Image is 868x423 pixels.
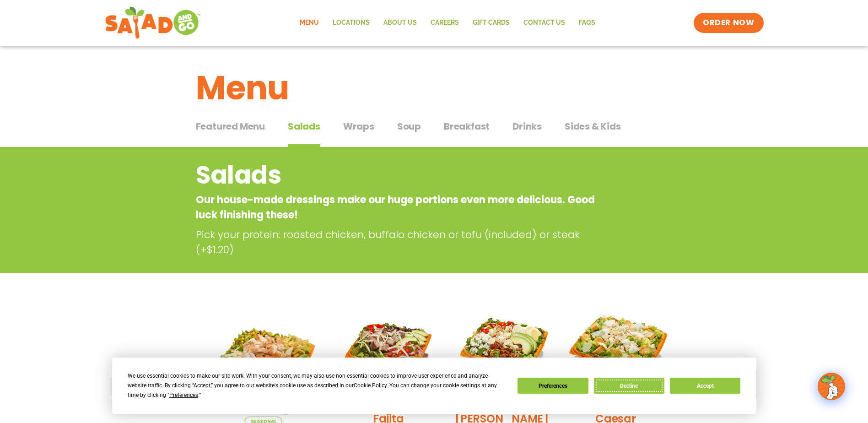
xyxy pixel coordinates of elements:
span: Cookie Policy [354,382,387,389]
span: Wraps [343,119,374,133]
img: Product photo for Fajita Salad [338,304,438,404]
img: wpChatIcon [819,374,844,399]
button: Accept [670,378,740,394]
p: Our house-made dressings make our huge portions even more delicious. Good luck finishing these! [196,192,599,222]
span: Sides & Kids [565,119,621,133]
span: Breakfast [444,119,490,133]
h1: Menu [196,63,673,113]
span: Salads [288,119,320,133]
span: Soup [397,119,421,133]
img: new-SAG-logo-768×292 [105,5,201,41]
a: Contact Us [517,12,572,33]
img: Product photo for Caesar Salad [557,295,674,412]
p: Pick your protein: roasted chicken, buffalo chicken or tofu (included) or steak (+$1.20) [196,227,603,257]
a: About Us [377,12,424,33]
a: FAQs [572,12,602,33]
div: Tabbed content [196,116,673,147]
button: Decline [594,378,664,394]
span: Featured Menu [196,119,265,133]
a: ORDER NOW [694,13,763,33]
div: We use essential cookies to make our site work. With your consent, we may also use non-essential ... [128,371,507,400]
img: Product photo for Cobb Salad [452,304,552,404]
nav: Menu [293,12,602,33]
button: Preferences [518,378,588,394]
h2: Salads [196,157,599,194]
a: Menu [293,12,326,33]
span: Preferences [169,392,198,398]
span: ORDER NOW [703,17,754,28]
a: Locations [326,12,377,33]
div: Cookie Consent Prompt [112,358,756,414]
a: Careers [424,12,466,33]
a: GIFT CARDS [466,12,517,33]
span: Drinks [512,119,542,133]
